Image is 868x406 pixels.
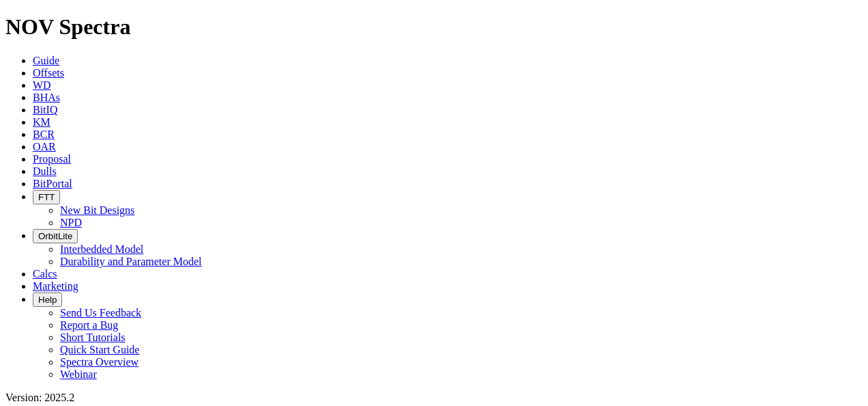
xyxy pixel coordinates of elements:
[5,14,863,40] h1: NOV Spectra
[60,217,82,228] a: NPD
[33,55,59,66] a: Guide
[33,178,72,189] a: BitPortal
[38,295,57,305] span: Help
[33,79,51,91] a: WD
[33,229,78,243] button: OrbitLite
[60,319,118,331] a: Report a Bug
[60,307,141,319] a: Send Us Feedback
[60,331,126,343] a: Short Tutorials
[5,392,863,404] div: Version: 2025.2
[33,165,57,177] a: Dulls
[60,368,97,380] a: Webinar
[38,192,55,202] span: FTT
[38,231,72,241] span: OrbitLite
[33,116,50,128] a: KM
[33,67,64,79] a: Offsets
[33,293,62,307] button: Help
[33,153,71,165] a: Proposal
[33,268,57,280] a: Calcs
[60,243,143,255] a: Interbedded Model
[33,92,60,103] a: BHAs
[60,344,139,355] a: Quick Start Guide
[60,256,202,267] a: Durability and Parameter Model
[33,104,57,116] a: BitIQ
[33,128,55,140] a: BCR
[33,141,56,152] a: OAR
[33,280,78,292] a: Marketing
[60,204,134,216] a: New Bit Designs
[60,356,139,368] a: Spectra Overview
[33,190,60,204] button: FTT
